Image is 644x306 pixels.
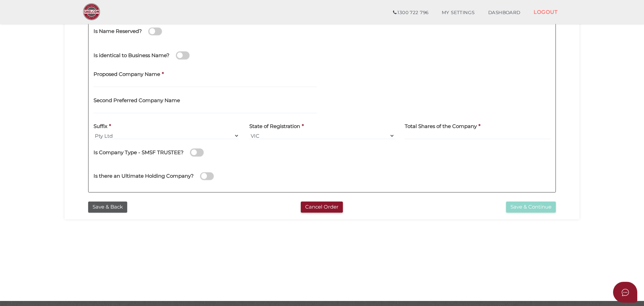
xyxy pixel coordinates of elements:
h4: Is Name Reserved? [94,29,142,34]
h4: Is Company Type - SMSF TRUSTEE? [94,150,184,156]
h4: State of Registration [249,124,300,129]
h4: Proposed Company Name [94,72,160,77]
h4: Suffix [94,124,107,129]
button: Save & Continue [506,202,556,213]
button: Save & Back [88,202,127,213]
button: Open asap [613,282,637,303]
a: MY SETTINGS [435,6,481,19]
h4: Is identical to Business Name? [94,53,170,58]
a: 1300 722 796 [386,6,435,19]
h4: Total Shares of the Company [405,124,477,129]
button: Cancel Order [301,202,343,213]
a: LOGOUT [527,5,564,19]
h4: Is there an Ultimate Holding Company? [94,173,194,179]
h4: Second Preferred Company Name [94,98,180,103]
a: DASHBOARD [481,6,527,19]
